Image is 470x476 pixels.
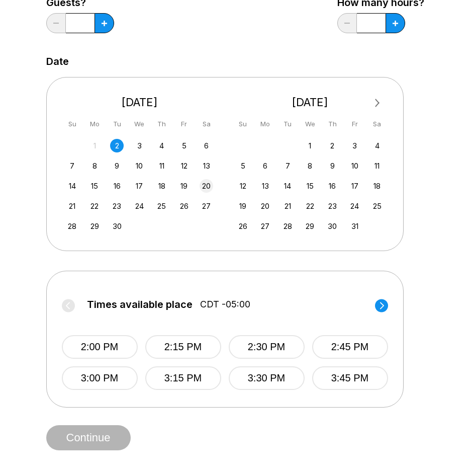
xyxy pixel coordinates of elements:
[326,199,339,213] div: Choose Thursday, October 23rd, 2025
[110,219,124,233] div: Choose Tuesday, September 30th, 2025
[133,159,146,173] div: Choose Wednesday, September 10th, 2025
[200,117,213,131] div: Sa
[348,159,361,173] div: Choose Friday, October 10th, 2025
[326,117,339,131] div: Th
[65,199,79,213] div: Choose Sunday, September 21st, 2025
[62,335,138,359] button: 2:00 PM
[65,117,79,131] div: Su
[369,95,386,111] button: Next Month
[177,199,191,213] div: Choose Friday, September 26th, 2025
[88,159,102,173] div: Choose Monday, September 8th, 2025
[200,299,250,310] span: CDT -05:00
[236,117,250,131] div: Su
[64,138,215,233] div: month 2025-09
[235,138,386,233] div: month 2025-10
[155,179,168,193] div: Choose Thursday, September 18th, 2025
[88,117,102,131] div: Mo
[326,139,339,152] div: Choose Thursday, October 2nd, 2025
[326,219,339,233] div: Choose Thursday, October 30th, 2025
[155,117,168,131] div: Th
[370,199,384,213] div: Choose Saturday, October 25th, 2025
[236,219,250,233] div: Choose Sunday, October 26th, 2025
[133,199,146,213] div: Choose Wednesday, September 24th, 2025
[348,219,361,233] div: Choose Friday, October 31st, 2025
[133,139,146,152] div: Choose Wednesday, September 3rd, 2025
[303,139,317,152] div: Choose Wednesday, October 1st, 2025
[177,179,191,193] div: Choose Friday, September 19th, 2025
[312,335,388,359] button: 2:45 PM
[236,159,250,173] div: Choose Sunday, October 5th, 2025
[258,219,272,233] div: Choose Monday, October 27th, 2025
[303,179,317,193] div: Choose Wednesday, October 15th, 2025
[62,366,138,390] button: 3:00 PM
[145,335,221,359] button: 2:15 PM
[65,159,79,173] div: Choose Sunday, September 7th, 2025
[326,159,339,173] div: Choose Thursday, October 9th, 2025
[177,117,191,131] div: Fr
[200,159,213,173] div: Choose Saturday, September 13th, 2025
[155,139,168,152] div: Choose Thursday, September 4th, 2025
[236,199,250,213] div: Choose Sunday, October 19th, 2025
[155,159,168,173] div: Choose Thursday, September 11th, 2025
[133,179,146,193] div: Choose Wednesday, September 17th, 2025
[65,219,79,233] div: Choose Sunday, September 28th, 2025
[229,366,305,390] button: 3:30 PM
[155,199,168,213] div: Choose Thursday, September 25th, 2025
[46,56,69,67] label: Date
[258,159,272,173] div: Choose Monday, October 6th, 2025
[88,199,102,213] div: Choose Monday, September 22nd, 2025
[258,179,272,193] div: Choose Monday, October 13th, 2025
[65,179,79,193] div: Choose Sunday, September 14th, 2025
[200,179,213,193] div: Choose Saturday, September 20th, 2025
[348,139,361,152] div: Choose Friday, October 3rd, 2025
[348,179,361,193] div: Choose Friday, October 17th, 2025
[110,139,124,152] div: Choose Tuesday, September 2nd, 2025
[236,179,250,193] div: Choose Sunday, October 12th, 2025
[303,199,317,213] div: Choose Wednesday, October 22nd, 2025
[62,96,218,109] div: [DATE]
[370,179,384,193] div: Choose Saturday, October 18th, 2025
[200,139,213,152] div: Choose Saturday, September 6th, 2025
[110,117,124,131] div: Tu
[133,117,146,131] div: We
[177,159,191,173] div: Choose Friday, September 12th, 2025
[281,159,295,173] div: Choose Tuesday, October 7th, 2025
[258,117,272,131] div: Mo
[303,117,317,131] div: We
[229,335,305,359] button: 2:30 PM
[177,139,191,152] div: Choose Friday, September 5th, 2025
[303,219,317,233] div: Choose Wednesday, October 29th, 2025
[110,179,124,193] div: Choose Tuesday, September 16th, 2025
[88,139,102,152] div: Not available Monday, September 1st, 2025
[303,159,317,173] div: Choose Wednesday, October 8th, 2025
[88,219,102,233] div: Choose Monday, September 29th, 2025
[281,219,295,233] div: Choose Tuesday, October 28th, 2025
[348,117,361,131] div: Fr
[281,199,295,213] div: Choose Tuesday, October 21st, 2025
[370,139,384,152] div: Choose Saturday, October 4th, 2025
[348,199,361,213] div: Choose Friday, October 24th, 2025
[370,159,384,173] div: Choose Saturday, October 11th, 2025
[110,199,124,213] div: Choose Tuesday, September 23rd, 2025
[370,117,384,131] div: Sa
[232,96,388,109] div: [DATE]
[326,179,339,193] div: Choose Thursday, October 16th, 2025
[110,159,124,173] div: Choose Tuesday, September 9th, 2025
[145,366,221,390] button: 3:15 PM
[258,199,272,213] div: Choose Monday, October 20th, 2025
[87,299,193,310] span: Times available place
[312,366,388,390] button: 3:45 PM
[88,179,102,193] div: Choose Monday, September 15th, 2025
[281,117,295,131] div: Tu
[281,179,295,193] div: Choose Tuesday, October 14th, 2025
[200,199,213,213] div: Choose Saturday, September 27th, 2025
